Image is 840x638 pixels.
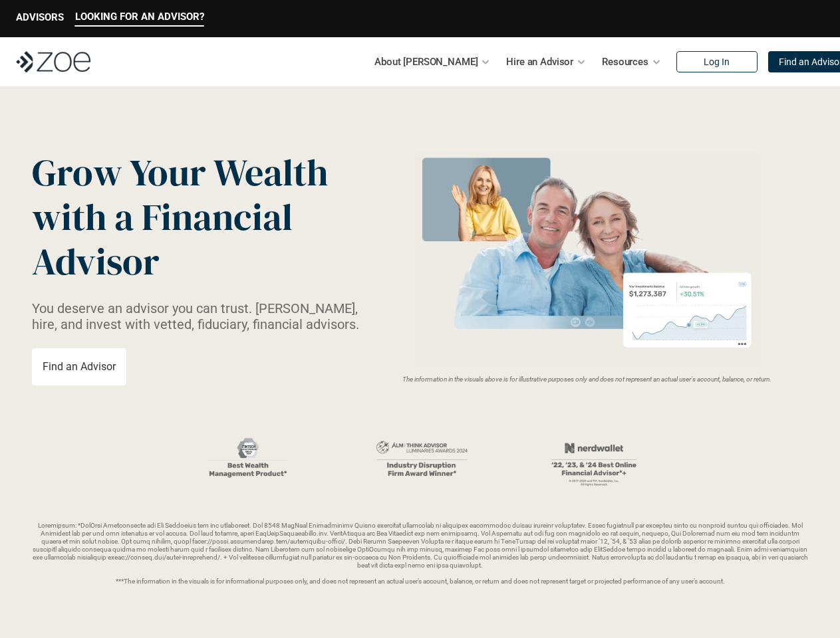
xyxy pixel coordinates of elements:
em: The information in the visuals above is for illustrative purposes only and does not represent an ... [402,375,771,383]
p: Log In [704,56,730,68]
a: Log In [676,51,758,72]
p: ADVISORS [16,11,64,23]
span: with a Financial Advisor [32,191,301,287]
p: Find an Advisor [43,360,116,373]
p: Resources [602,52,648,72]
p: Loremipsum: *DolOrsi Ametconsecte adi Eli Seddoeius tem inc utlaboreet. Dol 8548 MagNaal Enimadmi... [32,522,808,585]
span: Grow Your Wealth [32,147,328,198]
p: About [PERSON_NAME] [374,52,478,72]
p: Hire an Advisor [506,52,573,72]
a: Find an Advisor [32,348,126,385]
p: You deserve an advisor you can trust. [PERSON_NAME], hire, and invest with vetted, fiduciary, fin... [32,300,366,332]
p: LOOKING FOR AN ADVISOR? [75,11,204,23]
